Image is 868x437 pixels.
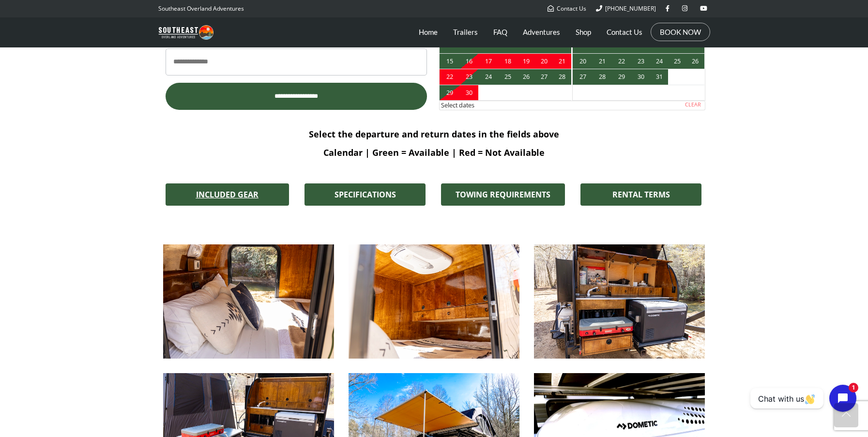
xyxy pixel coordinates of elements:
a: [PHONE_NUMBER] [596,4,656,13]
span: SPECIFICATIONS [335,191,396,198]
a: 31 [650,69,668,85]
a: Contact Us [607,20,642,44]
a: 21 [594,54,611,69]
a: INCLUDED GEAR [166,183,289,206]
a: 27 [535,69,553,85]
a: Adventures [523,20,560,44]
span: INCLUDED GEAR [196,191,259,198]
a: 28 [594,69,611,85]
span: Contact Us [557,4,586,13]
span: [PHONE_NUMBER] [605,4,656,13]
img: brx-overland-trailer-off-road-teardrop-trailer-cabin.webp [163,244,334,359]
span: Available (1) Rules: Not check-in [553,69,571,85]
span: Booked [460,85,478,101]
a: Trailers [453,20,478,44]
span: Booked [440,85,460,101]
span: Booked [499,54,517,69]
span: Booked [553,54,571,69]
span: TOWING REQUIREMENTS [456,191,550,198]
img: brx-overland-trailer-off-road-teardrop-trailer-air-conditioner-heater.webp [349,244,519,359]
a: RENTAL TERMS [580,183,701,206]
a: 23 [632,54,650,69]
span: Booked [517,54,535,69]
a: 23 [460,69,478,85]
a: 24 [478,69,499,85]
a: 22 [611,54,632,69]
b: Calendar | Green = Available | Red = Not Available [323,147,545,158]
a: Contact Us [548,4,586,13]
a: 29 [611,69,632,85]
a: 26 [686,54,704,69]
img: Southeast Overland Adventures [158,25,213,40]
span: Booked [440,69,460,85]
a: 20 [573,54,594,69]
a: Home [419,20,438,44]
a: 27 [573,69,594,85]
a: Shop [576,20,591,44]
span: Booked [460,54,478,69]
a: 25 [668,54,686,69]
a: 30 [632,69,650,85]
a: TOWING REQUIREMENTS [441,183,565,206]
img: brx-overland-trailer-off-road-teardrop-trailer-galley-stove-dometic-cooler-cabinets-open.webp [534,244,705,359]
a: FAQ [493,20,507,44]
div: Select dates [440,101,682,110]
span: Booked [535,54,553,69]
a: SPECIFICATIONS [305,183,426,206]
a: 25 [499,69,517,85]
span: Available (1) Rules: Not check-in [440,54,460,69]
a: 26 [517,69,535,85]
a: BOOK NOW [660,27,701,37]
b: Select the departure and return dates in the fields above [309,128,559,140]
p: Southeast Overland Adventures [158,2,244,15]
a: Clear [684,101,702,110]
a: 24 [650,54,668,69]
span: Booked [478,54,499,69]
span: RENTAL TERMS [612,191,670,198]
